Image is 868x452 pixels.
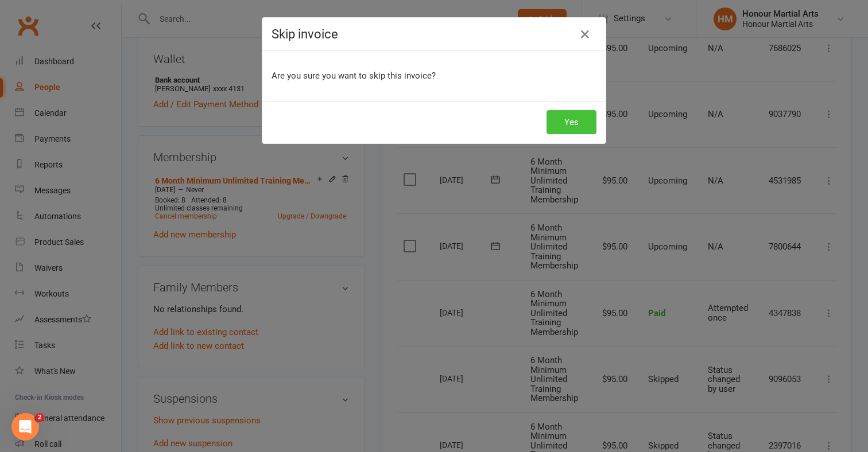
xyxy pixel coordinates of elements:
[272,71,436,81] span: Are you sure you want to skip this invoice?
[272,27,596,41] h4: Skip invoice
[11,413,39,441] iframe: Intercom live chat
[35,413,44,422] span: 2
[576,25,594,44] button: Close
[547,110,596,134] button: Yes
